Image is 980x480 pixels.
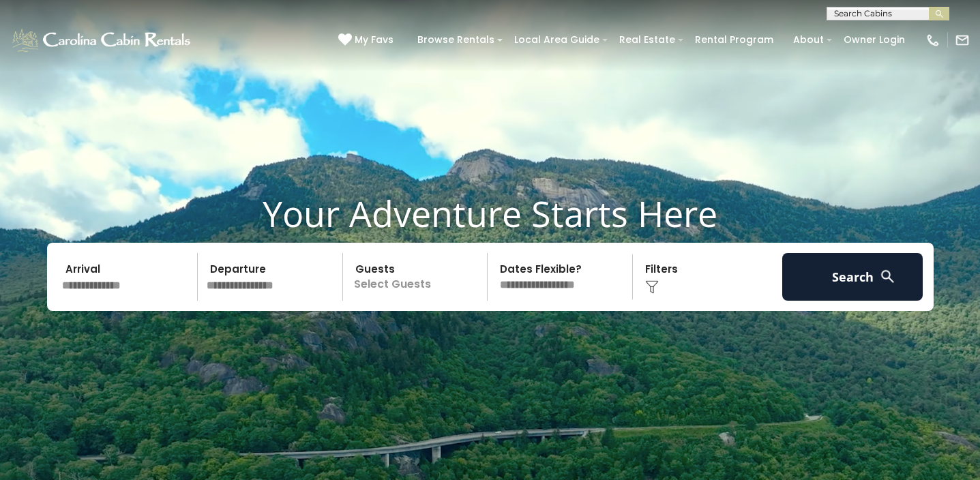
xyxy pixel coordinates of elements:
[507,29,606,50] a: Local Area Guide
[347,253,488,301] p: Select Guests
[411,29,501,50] a: Browse Rentals
[355,33,394,47] span: My Favs
[782,253,923,301] button: Search
[10,27,194,54] img: White-1-1-2.png
[645,280,659,294] img: filter--v1.png
[837,29,912,50] a: Owner Login
[925,33,940,48] img: phone-regular-white.png
[338,33,397,48] a: My Favs
[10,192,970,235] h1: Your Adventure Starts Here
[879,268,896,285] img: search-regular-white.png
[688,29,780,50] a: Rental Program
[612,29,682,50] a: Real Estate
[786,29,831,50] a: About
[955,33,970,48] img: mail-regular-white.png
